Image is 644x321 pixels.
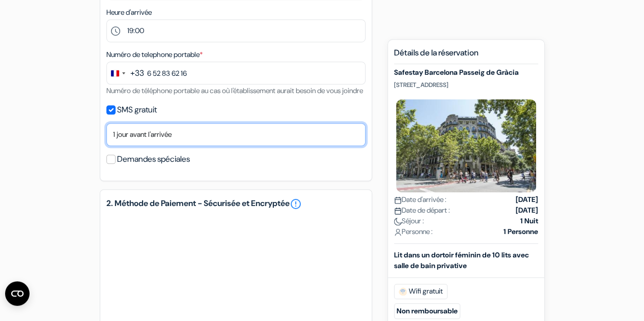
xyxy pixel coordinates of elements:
[520,216,538,226] strong: 1 Nuit
[106,7,152,18] label: Heure d'arrivée
[516,205,538,216] strong: [DATE]
[106,86,363,95] small: Numéro de téléphone portable au cas où l'établissement aurait besoin de vous joindre
[394,218,402,225] img: moon.svg
[394,196,402,204] img: calendar.svg
[107,62,144,84] button: Change country, selected France (+33)
[130,67,144,79] div: +33
[394,48,538,64] h5: Détails de la réservation
[394,194,446,205] span: Date d'arrivée :
[290,198,302,210] a: error_outline
[106,62,366,84] input: 6 12 34 56 78
[106,198,366,210] h5: 2. Méthode de Paiement - Sécurisée et Encryptée
[394,68,538,77] h5: Safestay Barcelona Passeig de Gràcia
[394,284,447,299] span: Wifi gratuit
[106,49,203,60] label: Numéro de telephone portable
[399,287,407,296] img: free_wifi.svg
[394,207,402,215] img: calendar.svg
[117,152,190,166] label: Demandes spéciales
[5,281,30,306] button: Abrir el widget CMP
[516,194,538,205] strong: [DATE]
[394,303,460,319] small: Non remboursable
[394,228,402,236] img: user_icon.svg
[394,216,424,226] span: Séjour :
[117,103,157,117] label: SMS gratuit
[394,250,529,270] b: Lit dans un dortoir féminin de 10 lits avec salle de bain privative
[394,226,433,237] span: Personne :
[394,81,538,89] p: [STREET_ADDRESS]
[503,226,538,237] strong: 1 Personne
[394,205,450,216] span: Date de départ :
